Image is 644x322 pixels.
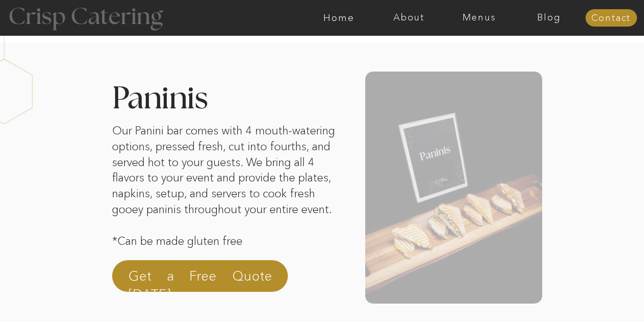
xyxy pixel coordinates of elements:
[112,123,339,265] p: Our Panini bar comes with 4 mouth-watering options, pressed fresh, cut into fourths, and served h...
[128,267,272,291] a: Get a Free Quote [DATE]
[112,84,308,111] h2: Paninis
[514,13,584,23] a: Blog
[444,13,514,23] a: Menus
[304,13,374,23] a: Home
[585,13,637,24] a: Contact
[374,13,444,23] a: About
